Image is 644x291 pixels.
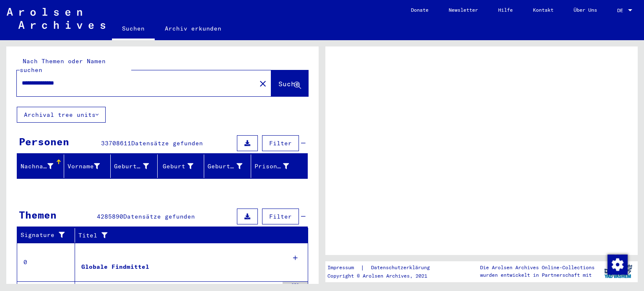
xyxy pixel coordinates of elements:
[123,213,195,220] span: Datensätze gefunden
[278,80,299,88] span: Suche
[131,139,203,147] span: Datensätze gefunden
[254,162,289,171] div: Prisoner #
[283,282,308,290] div: 350
[271,70,308,96] button: Suche
[480,271,595,279] p: wurden entwickelt in Partnerschaft mit
[327,272,440,280] p: Copyright © Arolsen Archives, 2021
[19,134,69,149] div: Personen
[17,107,106,123] button: Archival tree units
[602,261,634,282] img: yv_logo.png
[114,160,159,173] div: Geburtsname
[161,162,194,171] div: Geburt‏
[81,263,149,271] div: Globale Findmittel
[78,231,291,240] div: Titel
[68,162,100,171] div: Vorname
[208,160,253,173] div: Geburtsdatum
[78,229,300,242] div: Titel
[208,162,242,171] div: Geburtsdatum
[327,263,361,272] a: Impressum
[97,213,123,220] span: 4285890
[480,264,595,271] p: Die Arolsen Archives Online-Collections
[21,162,53,171] div: Nachname
[262,135,299,151] button: Filter
[64,155,111,178] mat-header-cell: Vorname
[19,207,57,222] div: Themen
[251,155,308,178] mat-header-cell: Prisoner #
[17,243,75,281] td: 0
[254,75,271,92] button: Clear
[269,139,292,147] span: Filter
[21,231,68,239] div: Signature
[204,155,251,178] mat-header-cell: Geburtsdatum
[68,160,111,173] div: Vorname
[17,155,64,178] mat-header-cell: Nachname
[112,18,155,40] a: Suchen
[608,255,628,275] img: Zustimmung ändern
[269,213,292,220] span: Filter
[111,155,158,178] mat-header-cell: Geburtsname
[21,229,77,242] div: Signature
[158,155,205,178] mat-header-cell: Geburt‏
[21,160,64,173] div: Nachname
[327,263,440,272] div: |
[20,57,106,74] mat-label: Nach Themen oder Namen suchen
[254,160,300,173] div: Prisoner #
[161,160,204,173] div: Geburt‏
[155,18,231,39] a: Archiv erkunden
[7,8,105,29] img: Arolsen_neg.svg
[617,8,626,13] span: DE
[262,209,299,224] button: Filter
[101,139,131,147] span: 33708611
[364,263,440,272] a: Datenschutzerklärung
[258,79,268,89] mat-icon: close
[114,162,149,171] div: Geburtsname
